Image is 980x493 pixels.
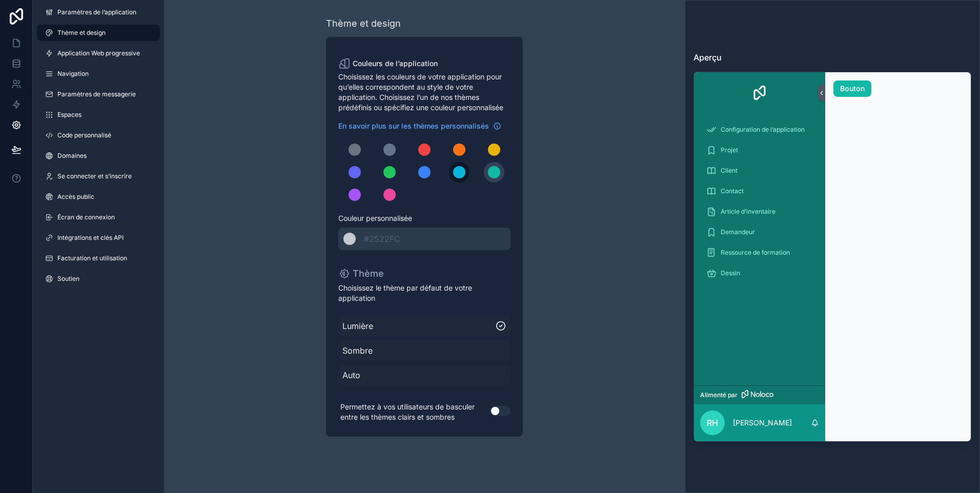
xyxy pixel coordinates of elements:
div: Thème et design [326,16,401,31]
a: Facturation et utilisation [37,250,160,266]
span: Ressource de formation [721,249,790,257]
span: Application Web progressive [57,49,140,57]
a: Code personnalisé [37,127,160,143]
span: Écran de connexion [57,213,115,221]
span: Projet [721,146,738,154]
span: #2522FC [364,234,400,244]
h3: Aperçu [693,51,971,64]
a: Alimenté par [694,385,825,404]
span: Demandeur [721,228,755,236]
a: En savoir plus sur les thèmes personnalisés [338,121,501,131]
span: Auto [342,369,506,381]
span: Paramètres de l’application [57,8,136,16]
span: Accès public [57,193,94,201]
font: Thème [353,266,384,281]
span: Dessin [721,269,740,277]
span: Choisissez le thème par défaut de votre application [338,283,511,303]
span: Lumière [342,320,495,332]
a: Navigation [37,66,160,82]
a: Thème et design [37,25,160,41]
span: Client [721,167,738,175]
a: Projet [700,141,819,159]
span: Article d’inventaire [721,208,775,216]
span: Navigation [57,70,89,78]
span: Paramètres de messagerie [57,90,136,98]
a: Accès public [37,189,160,205]
span: Choisissez les couleurs de votre application pour qu’elles correspondent au style de votre applic... [338,72,511,113]
a: Configuration de l’application [700,120,819,139]
a: Article d’inventaire [700,202,819,221]
div: contenu défilant [694,113,825,385]
button: Bouton [833,80,871,97]
a: Contact [700,182,819,200]
span: Couleurs de l’application [353,58,438,69]
span: Thème et design [57,29,106,37]
span: Soutien [57,275,79,283]
span: Sombre [342,344,506,357]
a: Application Web progressive [37,45,160,61]
span: Espaces [57,111,81,119]
span: Alimenté par [700,391,738,399]
a: Domaines [37,148,160,164]
span: En savoir plus sur les thèmes personnalisés [338,121,489,131]
a: Client [700,161,819,180]
span: RH [707,417,718,429]
span: Intégrations et clés API [57,234,124,242]
span: Contact [721,187,744,195]
a: Intégrations et clés API [37,230,160,246]
a: Ressource de formation [700,243,819,262]
a: Se connecter et s’inscrire [37,168,160,184]
a: Paramètres de messagerie [37,86,160,102]
p: Permettez à vos utilisateurs de basculer entre les thèmes clairs et sombres [338,400,490,424]
a: Espaces [37,107,160,123]
img: Logo de l’application [751,85,768,101]
a: Paramètres de l’application [37,4,160,20]
span: Code personnalisé [57,131,111,139]
span: Configuration de l’application [721,126,805,134]
a: Écran de connexion [37,209,160,225]
span: Couleur personnalisée [338,213,502,223]
span: Se connecter et s’inscrire [57,172,132,180]
span: Facturation et utilisation [57,254,127,262]
span: Domaines [57,152,87,160]
a: Demandeur [700,223,819,241]
p: [PERSON_NAME] [733,418,792,428]
a: Soutien [37,271,160,287]
a: Dessin [700,264,819,282]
